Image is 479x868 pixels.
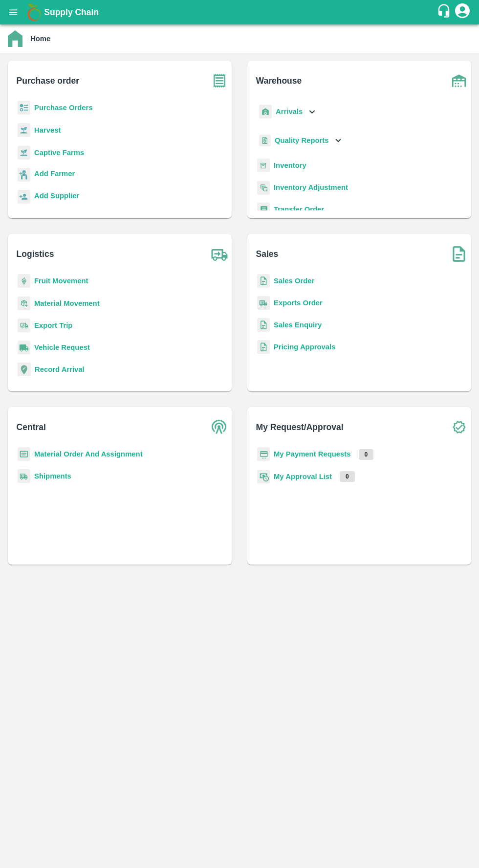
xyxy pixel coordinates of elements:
img: logo [24,2,44,22]
a: Exports Order [274,299,323,307]
a: Inventory [274,161,306,169]
a: Material Order And Assignment [34,450,143,458]
img: harvest [18,145,30,160]
div: Quality Reports [257,131,344,151]
div: Arrivals [257,101,318,123]
img: whInventory [257,159,270,173]
b: My Request/Approval [256,420,344,434]
img: sales [257,318,270,332]
a: Harvest [34,126,61,134]
a: Transfer Order [274,206,324,213]
a: Purchase Orders [34,104,93,112]
b: Home [30,35,50,43]
img: delivery [18,319,30,333]
a: Supply Chain [44,5,436,19]
b: Supply Chain [44,7,99,17]
img: approval [257,469,270,484]
a: Vehicle Request [34,343,90,351]
a: Shipments [34,472,71,480]
div: account of current user [454,2,471,23]
img: soSales [447,242,471,266]
a: Material Movement [34,299,100,307]
a: Add Farmer [34,168,75,182]
img: inventory [257,181,270,195]
img: whArrival [259,105,272,119]
img: farmer [18,168,30,182]
a: Fruit Movement [34,277,88,285]
img: home [8,30,22,47]
img: material [18,296,30,311]
img: warehouse [447,69,471,93]
a: Sales Enquiry [274,321,322,329]
img: central [207,415,232,439]
b: Sales [256,247,279,261]
img: recordArrival [18,363,31,376]
img: sales [257,274,270,288]
img: truck [207,242,232,266]
a: Sales Order [274,277,314,285]
img: supplier [18,190,30,204]
img: harvest [18,123,30,137]
b: Add Supplier [34,192,79,200]
a: Captive Farms [34,149,84,157]
p: 0 [340,471,355,482]
b: Purchase order [17,74,79,88]
a: My Approval List [274,473,332,480]
div: customer-support [436,3,454,21]
img: reciept [18,101,30,115]
img: shipments [18,469,30,483]
img: payment [257,447,270,461]
a: Export Trip [34,321,72,329]
b: Quality Reports [275,137,329,144]
img: fruit [18,274,30,288]
a: Record Arrival [35,365,85,373]
img: centralMaterial [18,447,30,461]
a: Pricing Approvals [274,343,335,351]
a: Inventory Adjustment [274,183,348,191]
b: Add Farmer [34,170,75,178]
b: Central [17,420,46,434]
img: vehicle [18,341,30,355]
img: qualityReport [259,135,271,147]
a: Add Supplier [34,190,79,204]
a: My Payment Requests [274,450,351,458]
img: shipments [257,296,270,310]
b: Warehouse [256,74,302,88]
b: Arrivals [276,108,303,115]
b: Logistics [17,247,54,261]
p: 0 [359,449,374,460]
button: open drawer [2,1,24,23]
img: check [447,415,471,439]
img: sales [257,340,270,354]
img: whTransfer [257,203,270,217]
img: purchase [207,69,232,93]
